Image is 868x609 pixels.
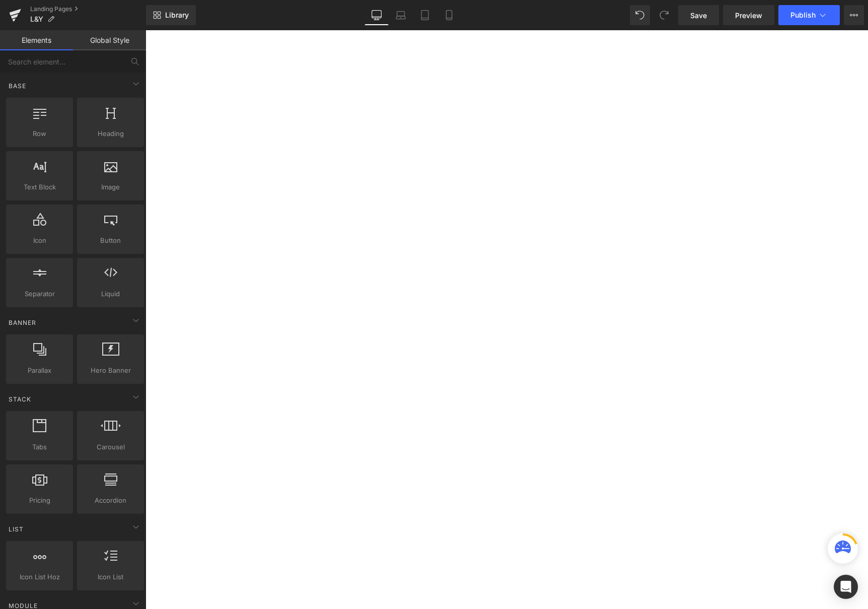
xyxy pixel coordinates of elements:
span: Row [9,128,70,139]
span: Text Block [9,182,70,192]
span: Parallax [9,365,70,376]
span: Carousel [80,442,141,452]
span: Separator [9,289,70,299]
a: Global Style [73,30,146,50]
a: Tablet [413,5,437,25]
a: Landing Pages [30,5,146,13]
div: Open Intercom Messenger [834,575,858,599]
a: Mobile [437,5,461,25]
span: Icon List Hoz [9,572,70,582]
span: Pricing [9,495,70,506]
button: Redo [654,5,674,25]
button: Publish [778,5,840,25]
span: Save [690,10,707,21]
span: Library [165,11,189,20]
a: Desktop [365,5,389,25]
span: Heading [80,128,141,139]
span: Liquid [80,289,141,299]
button: More [844,5,864,25]
span: Stack [8,394,32,404]
a: New Library [146,5,196,25]
span: Base [8,81,27,91]
span: Accordion [80,495,141,506]
span: List [8,524,25,534]
span: L&Y [30,15,43,23]
span: Image [80,182,141,192]
span: Icon [9,235,70,246]
span: Preview [735,10,762,21]
span: Publish [790,11,816,19]
span: Button [80,235,141,246]
span: Hero Banner [80,365,141,376]
a: Laptop [389,5,413,25]
button: Undo [630,5,650,25]
span: Tabs [9,442,70,452]
span: Icon List [80,572,141,582]
a: Preview [723,5,774,25]
span: Banner [8,318,37,327]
